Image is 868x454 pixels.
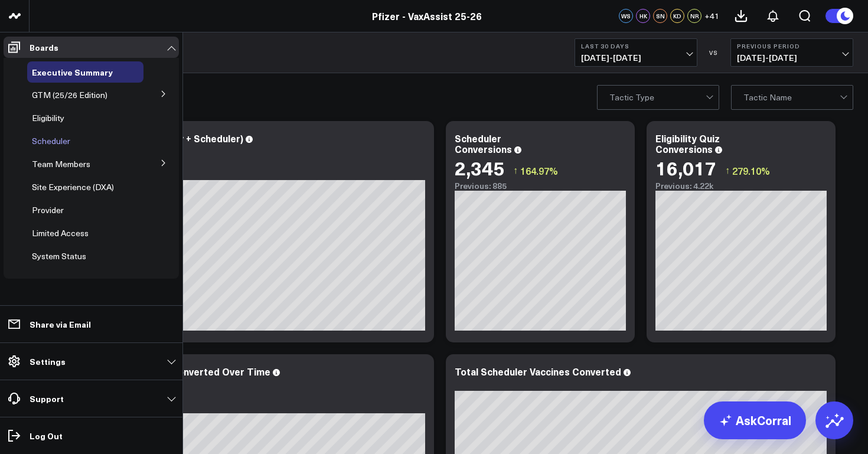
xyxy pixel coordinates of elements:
[32,227,89,239] span: Limited Access
[32,181,114,192] span: Site Experience (DXA)
[30,394,64,403] p: Support
[455,181,626,191] div: Previous: 885
[687,9,701,23] div: NR
[670,9,684,23] div: KD
[372,9,482,22] a: Pfizer - VaxAssist 25-26
[53,404,425,413] div: Previous: 983
[32,228,89,238] a: Limited Access
[455,365,621,378] div: Total Scheduler Vaccines Converted
[732,164,770,177] span: 279.10%
[619,9,633,23] div: WS
[737,53,847,63] span: [DATE] - [DATE]
[520,164,558,177] span: 164.97%
[703,49,725,56] div: VS
[655,132,720,155] div: Eligibility Quiz Conversions
[30,319,91,329] p: Share via Email
[653,9,667,23] div: SN
[581,53,691,63] span: [DATE] - [DATE]
[32,158,90,169] span: Team Members
[32,136,70,146] a: Scheduler
[32,252,86,261] a: System Status
[655,157,716,178] div: 16,017
[53,171,425,180] div: Previous: 5.11k
[32,204,64,215] span: Provider
[575,38,697,67] button: Last 30 Days[DATE]-[DATE]
[32,135,70,146] span: Scheduler
[32,159,90,169] a: Team Members
[704,401,806,439] a: AskCorral
[32,66,113,78] span: Executive Summary
[636,9,650,23] div: HK
[730,38,853,67] button: Previous Period[DATE]-[DATE]
[655,181,827,191] div: Previous: 4.22k
[32,250,86,262] span: System Status
[455,132,512,155] div: Scheduler Conversions
[32,205,64,215] a: Provider
[30,357,66,366] p: Settings
[455,157,504,178] div: 2,345
[32,90,107,100] a: GTM (25/26 Edition)
[725,163,730,178] span: ↑
[737,43,847,50] b: Previous Period
[581,43,691,50] b: Last 30 Days
[4,425,179,446] a: Log Out
[704,9,719,23] button: +41
[32,112,64,123] span: Eligibility
[30,431,63,440] p: Log Out
[704,12,719,20] span: + 41
[32,182,114,192] a: Site Experience (DXA)
[30,43,58,52] p: Boards
[32,113,64,123] a: Eligibility
[32,67,113,77] a: Executive Summary
[32,89,107,100] span: GTM (25/26 Edition)
[513,163,518,178] span: ↑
